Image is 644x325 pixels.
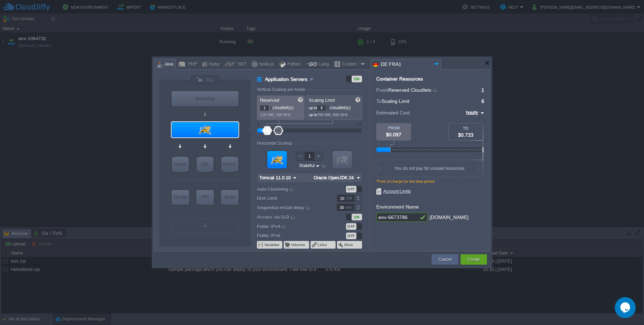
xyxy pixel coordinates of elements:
[235,59,246,70] div: .NET
[346,186,356,192] div: OFF
[196,190,214,204] div: VPS
[257,213,328,221] label: Access via SLB
[221,157,238,172] div: NoSQL
[344,242,354,248] button: More
[172,122,238,137] div: Application Servers
[376,204,419,210] label: Environment Name
[481,98,484,104] span: 6
[257,195,328,202] label: Disk Limit
[172,190,189,205] div: Storage Containers
[318,242,328,248] button: Links
[257,232,328,239] label: Public IPv6
[260,98,279,103] span: Reserved
[458,132,473,138] span: $0.733
[257,204,328,211] label: Sequential restart delay
[388,87,438,93] span: Reserved Cloudlets
[257,185,328,193] label: Auto-Clustering
[615,297,637,318] iframe: chat widget
[481,87,484,93] span: 1
[357,122,361,127] div: 64
[346,195,353,202] div: GB
[352,214,362,220] div: ON
[197,157,213,172] div: SQL Databases
[376,179,484,188] div: *Free of charge for the beta period
[376,87,388,93] span: From
[172,219,238,233] div: Create New Layer
[172,91,238,106] div: Balancing
[386,132,401,137] span: $0.097
[428,213,469,222] div: .[DOMAIN_NAME]
[172,91,238,106] div: Load Balancer
[257,141,293,146] div: Horizontal Scaling
[257,87,307,92] div: Vertical Scaling per Node
[186,59,197,70] div: PHP
[352,76,362,82] div: ON
[196,190,214,205] div: Elastic VPS
[264,242,280,248] button: Variables
[197,157,213,172] div: SQL
[346,223,356,230] div: OFF
[309,113,317,117] span: up to
[285,59,301,70] div: Python
[221,157,238,172] div: NoSQL Databases
[376,188,411,195] span: Account Limits
[172,190,189,204] div: Storage
[257,122,259,127] div: 0
[376,98,382,104] span: To
[439,256,451,263] button: Cancel
[309,103,360,111] p: cloudlet(s)
[449,126,483,130] div: TO
[376,109,410,116] span: Estimated Cost
[257,59,274,70] div: Node.js
[346,204,353,211] div: sec
[221,190,238,205] div: Build Node
[172,157,189,172] div: Cache
[257,222,328,230] label: Public IPv4
[162,59,173,70] div: Java
[468,256,480,263] button: Create
[346,233,356,239] div: OFF
[221,190,238,204] div: Build
[291,242,306,248] button: Volumes
[260,113,291,117] span: 128 MiB, 100 MHz
[309,106,317,110] span: up to
[309,98,335,103] span: Scaling Limit
[317,113,348,117] span: 768 MiB, 600 MHz
[376,76,423,82] div: Container Resources
[340,59,359,70] div: Custom
[382,98,409,104] span: Scaling Limit
[260,103,302,111] p: cloudlet(s)
[207,59,219,70] div: Ruby
[376,126,411,130] div: FROM
[317,59,329,70] div: Lang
